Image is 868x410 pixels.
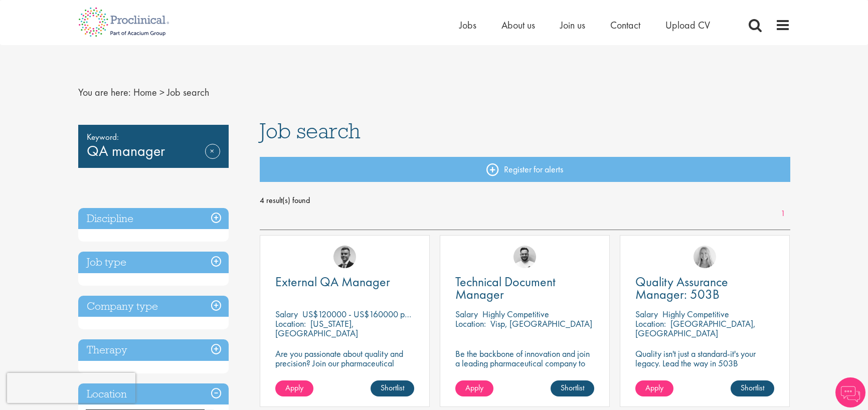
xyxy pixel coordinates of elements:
[455,380,493,396] a: Apply
[275,318,358,339] p: [US_STATE], [GEOGRAPHIC_DATA]
[693,246,716,268] img: Shannon Briggs
[260,117,361,144] span: Job search
[285,382,303,393] span: Apply
[513,246,536,268] img: Emile De Beer
[275,276,414,288] a: External QA Manager
[7,373,135,403] iframe: reCAPTCHA
[776,208,790,220] a: 1
[302,308,436,320] p: US$120000 - US$160000 per annum
[645,382,663,393] span: Apply
[275,318,306,329] span: Location:
[455,318,486,329] span: Location:
[459,19,476,32] a: Jobs
[78,86,131,99] span: You are here:
[635,318,666,329] span: Location:
[455,276,594,301] a: Technical Document Manager
[78,125,229,168] div: QA manager
[482,308,549,320] p: Highly Competitive
[275,273,390,290] span: External QA Manager
[260,193,790,208] span: 4 result(s) found
[455,273,556,303] span: Technical Document Manager
[78,252,229,273] h3: Job type
[490,318,592,329] p: Visp, [GEOGRAPHIC_DATA]
[551,380,594,396] a: Shortlist
[662,308,729,320] p: Highly Competitive
[610,19,640,32] a: Contact
[455,349,594,387] p: Be the backbone of innovation and join a leading pharmaceutical company to help keep life-changin...
[665,19,710,32] a: Upload CV
[635,380,673,396] a: Apply
[371,380,414,396] a: Shortlist
[275,308,298,320] span: Salary
[731,380,774,396] a: Shortlist
[260,157,790,182] a: Register for alerts
[275,349,414,396] p: Are you passionate about quality and precision? Join our pharmaceutical client and help ensure to...
[167,86,209,99] span: Job search
[835,377,865,407] img: Chatbot
[635,308,658,320] span: Salary
[635,276,774,301] a: Quality Assurance Manager: 503B
[635,349,774,377] p: Quality isn't just a standard-it's your legacy. Lead the way in 503B excellence.
[78,296,229,317] h3: Company type
[560,19,585,32] a: Join us
[159,86,164,99] span: >
[78,339,229,361] h3: Therapy
[78,208,229,230] h3: Discipline
[635,273,728,303] span: Quality Assurance Manager: 503B
[133,86,157,99] a: breadcrumb link
[78,383,229,405] h3: Location
[205,144,220,173] a: Remove
[465,382,483,393] span: Apply
[275,380,313,396] a: Apply
[455,308,478,320] span: Salary
[501,19,535,32] a: About us
[635,318,756,339] p: [GEOGRAPHIC_DATA], [GEOGRAPHIC_DATA]
[333,246,356,268] img: Alex Bill
[87,130,220,144] span: Keyword:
